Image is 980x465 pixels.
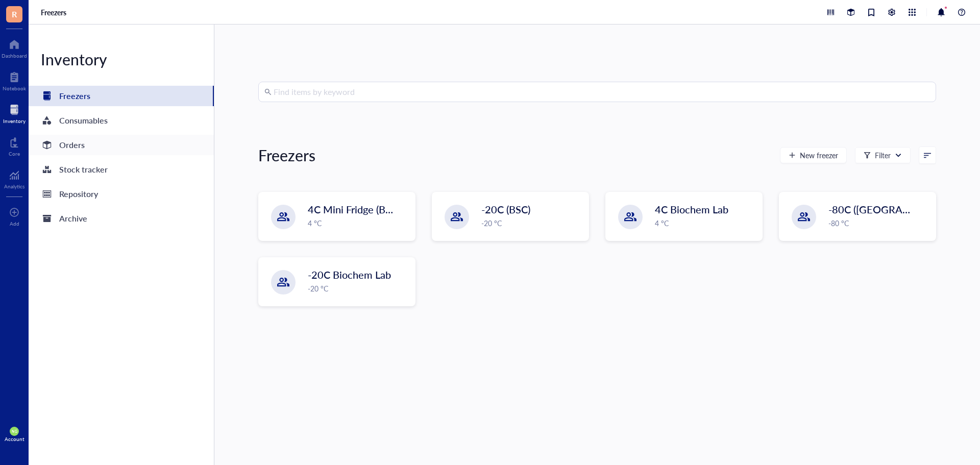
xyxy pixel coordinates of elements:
span: R [12,8,17,20]
div: Dashboard [2,53,27,59]
span: -20C Biochem Lab [308,267,391,282]
span: New freezer [800,151,838,159]
div: Consumables [59,113,108,128]
div: Repository [59,187,98,201]
div: Add [10,221,19,227]
div: Orders [59,138,85,152]
a: Consumables [29,110,214,131]
a: Freezers [29,86,214,106]
div: Notebook [3,85,26,91]
div: Core [9,151,20,157]
div: Inventory [29,49,214,69]
div: Filter [875,150,891,161]
span: -20C (BSC) [481,202,530,216]
a: Archive [29,208,214,229]
div: Account [5,436,24,442]
div: Inventory [3,118,26,124]
div: Analytics [4,183,24,189]
div: Freezers [59,89,90,103]
a: Inventory [3,102,26,124]
a: Orders [29,135,214,155]
a: Analytics [4,167,24,189]
a: Notebook [3,69,26,91]
a: Repository [29,184,214,204]
a: Dashboard [2,36,27,59]
span: NG [12,429,17,433]
div: Archive [59,211,87,226]
a: Stock tracker [29,159,214,180]
a: Core [9,134,20,157]
span: 4C Mini Fridge (BSC) [308,202,400,216]
button: New freezer [780,147,847,163]
span: -80C ([GEOGRAPHIC_DATA]) [828,202,963,216]
div: -80 °C [828,217,929,229]
div: -20 °C [308,283,409,294]
div: -20 °C [481,217,582,229]
a: Freezers [41,8,68,17]
div: Freezers [258,145,315,165]
div: 4 °C [308,217,409,229]
div: Stock tracker [59,162,108,177]
div: 4 °C [655,217,756,229]
span: 4C Biochem Lab [655,202,728,216]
